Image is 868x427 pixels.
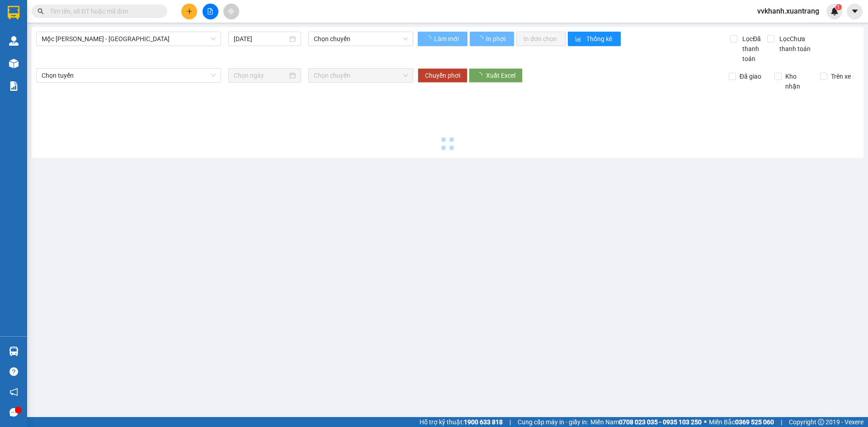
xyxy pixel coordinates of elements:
span: copyright [818,419,824,425]
span: Hỗ trợ kỹ thuật: [420,417,503,427]
span: bar-chart [575,36,583,43]
span: | [781,417,782,427]
span: message [9,408,18,417]
sup: 1 [835,4,842,10]
button: caret-down [847,4,863,19]
span: Đã giao [736,71,765,81]
span: Trên xe [827,71,854,81]
span: Lọc Chưa thanh toán [776,34,822,54]
span: Chọn chuyến [314,32,408,46]
span: In phơi [486,34,507,44]
span: Mộc Châu - Mỹ Đình [42,32,216,46]
button: plus [181,4,197,19]
strong: 0708 023 035 - 0935 103 250 [619,418,702,426]
span: vvkhanh.xuantrang [750,5,826,17]
span: aim [228,8,234,14]
span: Lọc Đã thanh toán [739,34,767,64]
button: file-add [203,4,218,19]
img: warehouse-icon [9,36,19,46]
input: Tìm tên, số ĐT hoặc mã đơn [50,6,156,16]
input: 14/10/2025 [234,34,288,44]
span: Miền Bắc [709,417,774,427]
strong: 0369 525 060 [735,418,774,426]
span: ⚪️ [704,420,707,424]
button: Chuyển phơi [418,68,467,83]
button: bar-chartThống kê [568,32,621,46]
img: warehouse-icon [9,59,19,68]
button: In phơi [470,32,514,46]
input: Chọn ngày [234,70,288,80]
span: file-add [207,8,213,14]
span: caret-down [851,7,859,15]
span: Chọn tuyến [42,69,216,82]
span: Chọn chuyến [314,69,408,82]
span: loading [425,36,433,42]
span: | [509,417,511,427]
span: search [38,8,44,14]
button: Làm mới [418,32,467,46]
span: Miền Nam [590,417,702,427]
span: Thống kê [586,34,613,44]
img: logo-vxr [8,6,19,19]
img: icon-new-feature [830,7,839,15]
span: 1 [837,4,840,10]
span: notification [9,388,18,396]
span: Làm mới [434,34,460,44]
span: Cung cấp máy in - giấy in: [518,417,588,427]
button: aim [223,4,239,19]
img: warehouse-icon [9,347,19,356]
span: loading [477,36,485,42]
strong: 1900 633 818 [464,418,503,426]
span: Kho nhận [782,71,813,91]
span: question-circle [9,367,18,376]
button: Xuất Excel [469,68,523,83]
button: In đơn chọn [516,32,566,46]
span: plus [186,8,193,14]
img: solution-icon [9,81,19,91]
